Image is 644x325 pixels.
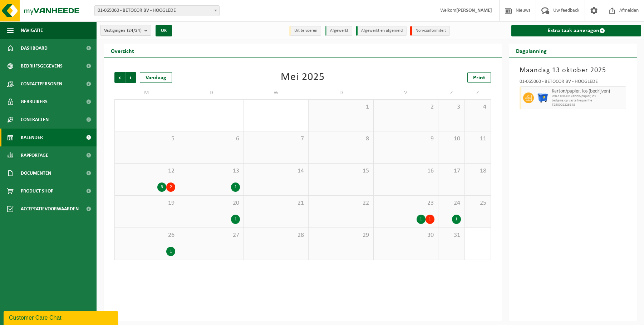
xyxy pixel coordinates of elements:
[442,135,461,143] span: 10
[356,26,407,36] li: Afgewerkt en afgemeld
[417,215,426,224] div: 1
[281,72,325,83] div: Mei 2025
[114,72,125,83] span: Vorige
[104,44,141,57] h2: Overzicht
[442,231,461,239] span: 31
[166,247,175,256] div: 1
[374,86,438,99] td: V
[442,167,461,175] span: 17
[94,5,220,16] span: 01-065060 - BETOCOR BV - HOOGLEDE
[520,79,626,86] div: 01-065060 - BETOCOR BV - HOOGLEDE
[467,72,491,83] a: Print
[468,167,487,175] span: 18
[183,231,240,239] span: 27
[377,135,434,143] span: 9
[247,199,305,207] span: 21
[442,103,461,111] span: 3
[104,25,142,36] span: Vestigingen
[312,199,369,207] span: 22
[325,26,352,36] li: Afgewerkt
[21,182,53,200] span: Product Shop
[377,103,434,111] span: 2
[21,164,51,182] span: Documenten
[552,99,624,103] span: Lediging op vaste frequentie
[452,215,461,224] div: 1
[247,135,305,143] span: 7
[244,86,309,99] td: W
[118,135,175,143] span: 5
[21,21,43,39] span: Navigatie
[140,72,172,83] div: Vandaag
[21,146,48,164] span: Rapportage
[183,199,240,207] span: 20
[21,39,48,57] span: Dashboard
[442,199,461,207] span: 24
[289,26,321,36] li: Uit te voeren
[126,72,136,83] span: Volgende
[468,103,487,111] span: 4
[21,111,49,129] span: Contracten
[552,103,624,107] span: T250002226848
[377,167,434,175] span: 16
[183,167,240,175] span: 13
[377,231,434,239] span: 30
[309,86,373,99] td: D
[114,86,179,99] td: M
[468,135,487,143] span: 11
[312,167,369,175] span: 15
[231,182,240,192] div: 1
[473,75,485,81] span: Print
[247,231,305,239] span: 28
[247,167,305,175] span: 14
[21,75,62,93] span: Contactpersonen
[552,94,624,99] span: WB-1100-HP karton/papier, los
[231,215,240,224] div: 1
[156,25,172,36] button: OK
[95,6,219,16] span: 01-065060 - BETOCOR BV - HOOGLEDE
[118,167,175,175] span: 12
[312,135,369,143] span: 8
[426,215,434,224] div: 1
[511,25,641,36] a: Extra taak aanvragen
[21,200,79,218] span: Acceptatievoorwaarden
[183,135,240,143] span: 6
[157,182,166,192] div: 3
[465,86,491,99] td: Z
[21,129,43,146] span: Kalender
[438,86,465,99] td: Z
[312,231,369,239] span: 29
[377,199,434,207] span: 23
[21,93,48,111] span: Gebruikers
[4,309,119,325] iframe: chat widget
[520,65,626,76] h3: Maandag 13 oktober 2025
[456,8,492,13] strong: [PERSON_NAME]
[509,44,554,57] h2: Dagplanning
[410,26,450,36] li: Non-conformiteit
[118,199,175,207] span: 19
[21,57,63,75] span: Bedrijfsgegevens
[100,25,151,36] button: Vestigingen(24/24)
[179,86,244,99] td: D
[552,89,624,94] span: Karton/papier, los (bedrijven)
[127,28,142,33] count: (24/24)
[118,231,175,239] span: 26
[468,199,487,207] span: 25
[166,182,175,192] div: 2
[537,92,548,103] img: WB-1100-HPE-BE-01
[312,103,369,111] span: 1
